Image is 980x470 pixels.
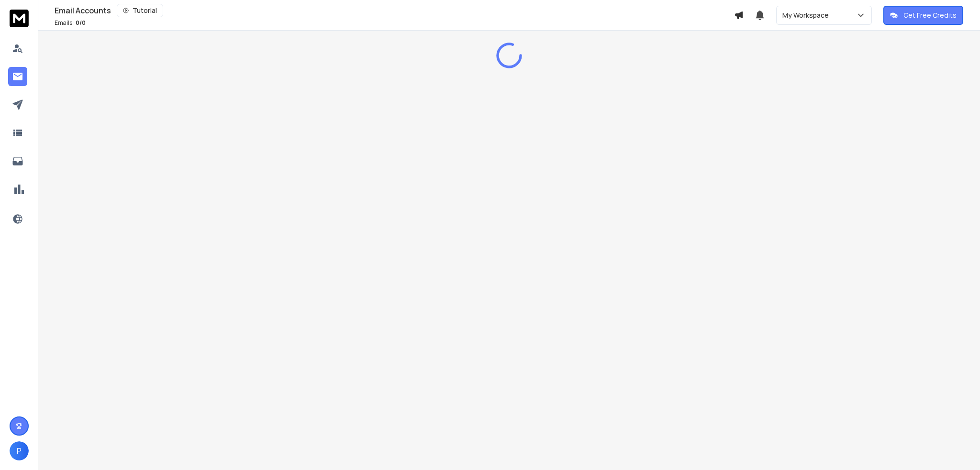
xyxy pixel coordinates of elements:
button: P [10,441,29,460]
p: My Workspace [782,11,833,20]
p: Emails : [55,19,86,27]
span: 0 / 0 [76,19,86,27]
button: Tutorial [117,4,163,17]
div: Email Accounts [55,4,734,17]
button: Get Free Credits [883,6,963,25]
p: Get Free Credits [903,11,957,20]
